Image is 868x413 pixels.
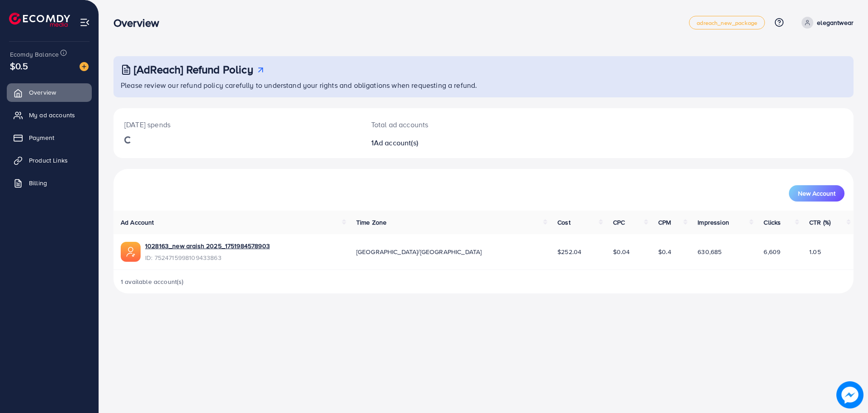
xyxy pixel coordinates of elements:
span: 1.05 [809,247,821,256]
span: My ad accounts [29,110,75,120]
a: Product Links [7,151,92,169]
span: $0.04 [613,247,630,256]
a: Payment [7,129,92,147]
h3: Overview [113,16,166,29]
a: Overview [7,83,92,101]
span: CPC [613,218,625,227]
span: Cost [557,218,571,227]
img: ic-ads-acc.e4c84228.svg [121,242,141,262]
p: [DATE] spends [124,119,349,130]
a: Billing [7,174,92,192]
button: New Account [789,185,844,202]
a: adreach_new_package [689,16,765,29]
span: New Account [798,190,835,197]
span: Ad Account [121,218,154,227]
p: Total ad accounts [371,119,534,130]
span: Product Links [29,156,68,165]
p: elegantwear [817,17,854,28]
span: [GEOGRAPHIC_DATA]/[GEOGRAPHIC_DATA] [356,247,482,256]
span: ID: 7524715998109433863 [145,253,270,262]
span: 1 available account(s) [121,277,184,286]
span: adreach_new_package [697,20,757,26]
span: CTR (%) [809,218,830,227]
img: menu [80,17,90,28]
span: 6,609 [764,247,780,256]
span: Overview [29,88,56,97]
a: My ad accounts [7,106,92,124]
span: $0.5 [10,59,28,72]
h2: 1 [371,139,534,147]
span: Billing [29,178,47,187]
span: 630,685 [698,247,722,256]
span: Ad account(s) [374,138,418,148]
span: CPM [658,218,671,227]
img: logo [9,13,70,27]
h3: [AdReach] Refund Policy [134,63,253,76]
span: $0.4 [658,247,671,256]
a: 1028163_new araish 2025_1751984578903 [145,241,270,250]
p: Please review our refund policy carefully to understand your rights and obligations when requesti... [121,80,848,91]
span: Clicks [764,218,781,227]
span: Impression [698,218,729,227]
img: image [80,62,89,71]
img: image [836,381,863,408]
span: Time Zone [356,218,387,227]
span: $252.04 [557,247,581,256]
span: Ecomdy Balance [10,50,59,59]
a: elegantwear [798,17,854,29]
span: Payment [29,133,54,142]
